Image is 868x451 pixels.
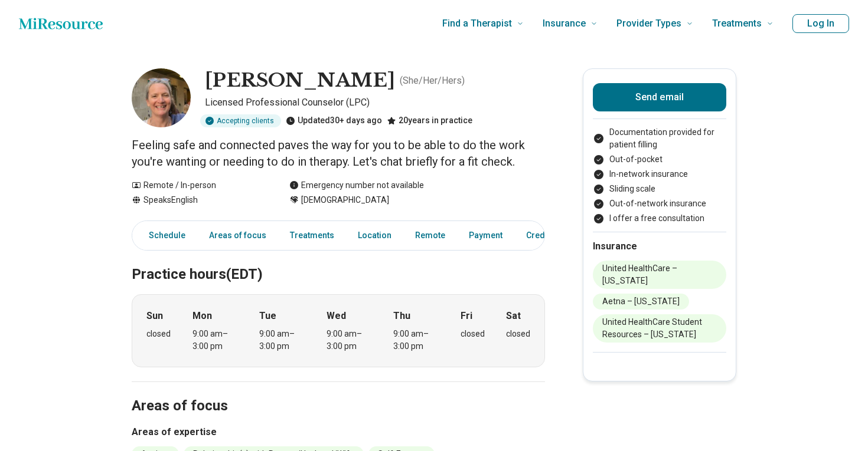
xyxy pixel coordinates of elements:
[593,153,726,166] li: Out-of-pocket
[593,126,726,151] li: Documentation provided for patient filling
[132,179,266,192] div: Remote / In-person
[593,197,726,210] li: Out-of-network insurance
[593,212,726,225] li: I offer a free consultation
[351,223,399,248] a: Location
[593,294,689,310] li: Aetna – [US_STATE]
[205,96,545,110] p: Licensed Professional Counselor (LPC)
[393,328,439,353] div: 9:00 am – 3:00 pm
[132,194,266,206] div: Speaks English
[593,314,726,343] li: United HealthCare Student Resources – [US_STATE]
[259,309,276,323] strong: Tue
[19,12,103,35] a: Home page
[327,309,346,323] strong: Wed
[593,239,726,254] h2: Insurance
[283,223,341,248] a: Treatments
[506,328,530,340] div: closed
[289,179,424,192] div: Emergency number not available
[132,294,545,367] div: When does the program meet?
[132,68,191,127] img: Ann Tourangeau, Licensed Professional Counselor (LPC)
[442,15,512,32] span: Find a Therapist
[301,194,389,206] span: [DEMOGRAPHIC_DATA]
[393,309,410,323] strong: Thu
[135,223,192,248] a: Schedule
[712,15,762,32] span: Treatments
[146,328,171,340] div: closed
[286,114,382,127] div: Updated 30+ days ago
[400,74,465,88] p: ( She/Her/Hers )
[132,425,545,439] h3: Areas of expertise
[616,15,681,32] span: Provider Types
[132,137,545,170] p: Feeling safe and connected paves the way for you to be able to do the work you're wanting or need...
[461,309,472,323] strong: Fri
[792,14,849,33] button: Log In
[506,309,521,323] strong: Sat
[593,126,726,225] ul: Payment options
[543,15,586,32] span: Insurance
[205,68,395,93] h1: [PERSON_NAME]
[132,368,545,416] h2: Areas of focus
[593,183,726,195] li: Sliding scale
[387,114,472,127] div: 20 years in practice
[192,309,212,323] strong: Mon
[146,309,163,323] strong: Sun
[408,223,452,248] a: Remote
[593,261,726,289] li: United HealthCare – [US_STATE]
[132,236,545,285] h2: Practice hours (EDT)
[519,223,585,248] a: Credentials
[461,328,485,340] div: closed
[593,83,726,111] button: Send email
[327,328,372,353] div: 9:00 am – 3:00 pm
[192,328,238,353] div: 9:00 am – 3:00 pm
[259,328,305,353] div: 9:00 am – 3:00 pm
[202,223,273,248] a: Areas of focus
[593,168,726,180] li: In-network insurance
[200,114,281,127] div: Accepting clients
[462,223,510,248] a: Payment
